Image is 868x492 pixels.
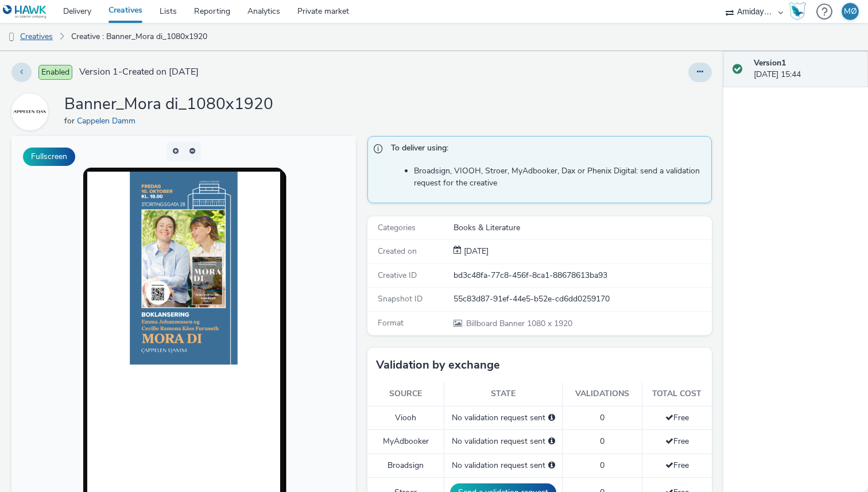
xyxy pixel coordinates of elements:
span: Free [665,460,689,471]
th: Validations [563,382,642,406]
a: Hawk Academy [789,2,811,21]
span: 0 [600,412,604,423]
th: State [444,382,563,406]
span: Billboard Banner [466,318,527,329]
div: Creation 25 September 2025, 15:44 [462,246,489,257]
span: Format [378,317,404,328]
span: Free [665,436,689,447]
span: Free [665,412,689,423]
img: Advertisement preview [118,36,226,228]
a: Cappelen Damm [11,106,53,117]
button: Fullscreen [23,148,75,166]
div: 55c83d87-91ef-44e5-b52e-cd6dd0259170 [454,293,711,305]
th: Total cost [642,382,712,406]
span: [DATE] [462,246,489,257]
div: No validation request sent [450,412,556,424]
div: bd3c48fa-77c8-456f-8ca1-88678613ba93 [454,270,711,281]
span: Created on [378,246,417,257]
span: To deliver using: [391,142,700,157]
h3: Validation by exchange [376,357,500,374]
div: Please select a deal below and click on Send to send a validation request to Broadsign. [548,460,555,471]
td: MyAdbooker [367,430,444,454]
img: undefined Logo [3,5,47,19]
div: No validation request sent [450,460,556,471]
img: Hawk Academy [789,2,806,21]
a: Creative : Banner_Mora di_1080x1920 [65,23,213,51]
li: Broadsign, VIOOH, Stroer, MyAdbooker, Dax or Phenix Digital: send a validation request for the cr... [414,165,706,189]
span: Version 1 - Created on [DATE] [79,65,199,79]
th: Source [367,382,444,406]
h1: Banner_Mora di_1080x1920 [64,94,273,115]
a: Cappelen Damm [77,115,140,126]
img: dooh [6,32,17,43]
div: Please select a deal below and click on Send to send a validation request to MyAdbooker. [548,436,555,447]
div: [DATE] 15:44 [754,57,859,81]
div: MØ [844,3,857,20]
span: for [64,115,77,126]
strong: Version 1 [754,57,786,68]
td: Viooh [367,406,444,429]
div: No validation request sent [450,436,556,447]
span: Snapshot ID [378,293,423,304]
img: Cappelen Damm [13,95,46,129]
div: Books & Literature [454,222,711,234]
div: Please select a deal below and click on Send to send a validation request to Viooh. [548,412,555,424]
span: Enabled [38,65,72,80]
td: Broadsign [367,454,444,477]
span: 1080 x 1920 [465,318,572,329]
span: Categories [378,222,416,233]
span: Creative ID [378,270,417,281]
span: 0 [600,436,604,447]
span: 0 [600,460,604,471]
